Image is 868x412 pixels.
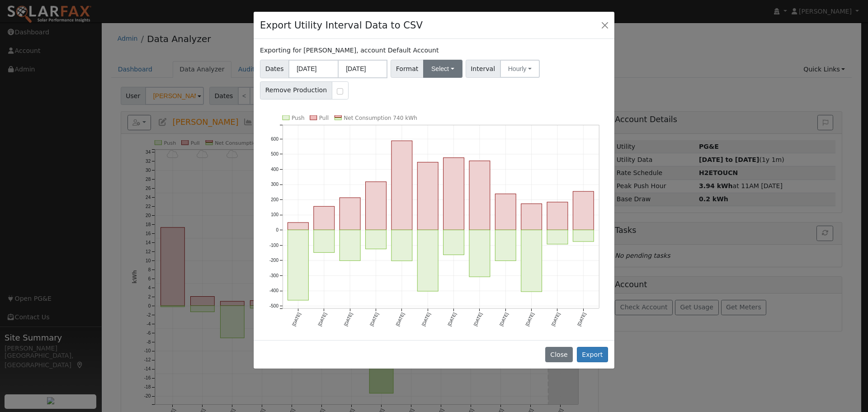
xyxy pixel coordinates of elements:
rect: onclick="" [392,141,412,230]
rect: onclick="" [288,230,309,300]
rect: onclick="" [469,161,490,230]
text: Net Consumption 740 kWh [344,115,417,121]
text: -100 [269,242,278,247]
text: [DATE] [395,312,406,327]
text: [DATE] [421,312,431,327]
text: 600 [271,136,278,141]
rect: onclick="" [392,230,412,260]
text: 200 [271,197,278,202]
rect: onclick="" [573,230,594,242]
rect: onclick="" [314,206,335,230]
text: [DATE] [343,312,354,327]
text: 300 [271,182,278,187]
span: Interval [466,60,500,78]
text: [DATE] [317,312,328,327]
label: Exporting for [PERSON_NAME], account Default Account [260,46,439,55]
text: -200 [269,258,278,263]
rect: onclick="" [521,204,542,230]
rect: onclick="" [314,230,335,252]
rect: onclick="" [469,230,490,277]
text: [DATE] [524,312,535,327]
h4: Export Utility Interval Data to CSV [260,18,423,33]
text: -400 [269,288,278,293]
button: Select [423,60,462,78]
text: [DATE] [473,312,483,327]
rect: onclick="" [443,158,464,230]
rect: onclick="" [366,230,387,249]
text: 500 [271,152,278,156]
rect: onclick="" [495,194,516,230]
rect: onclick="" [495,230,516,260]
text: -500 [269,303,278,308]
text: [DATE] [369,312,379,327]
text: [DATE] [291,312,302,327]
rect: onclick="" [340,230,360,260]
text: 400 [271,167,278,172]
text: [DATE] [447,312,457,327]
text: Pull [319,115,329,121]
rect: onclick="" [573,191,594,230]
button: Close [599,19,611,31]
button: Close [545,347,573,362]
rect: onclick="" [340,198,360,230]
rect: onclick="" [288,223,309,230]
rect: onclick="" [547,202,568,230]
rect: onclick="" [417,230,438,291]
text: [DATE] [551,312,561,327]
button: Export [577,347,608,362]
text: 0 [276,227,279,232]
text: [DATE] [499,312,509,327]
rect: onclick="" [366,182,387,230]
span: Dates [260,60,289,78]
text: [DATE] [576,312,587,327]
rect: onclick="" [443,230,464,255]
button: Hourly [500,60,540,78]
span: Remove Production [260,81,332,99]
rect: onclick="" [547,230,568,244]
text: 100 [271,212,278,217]
span: Format [391,60,424,78]
text: -300 [269,273,278,278]
rect: onclick="" [417,162,438,230]
rect: onclick="" [521,230,542,292]
text: Push [292,115,305,121]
